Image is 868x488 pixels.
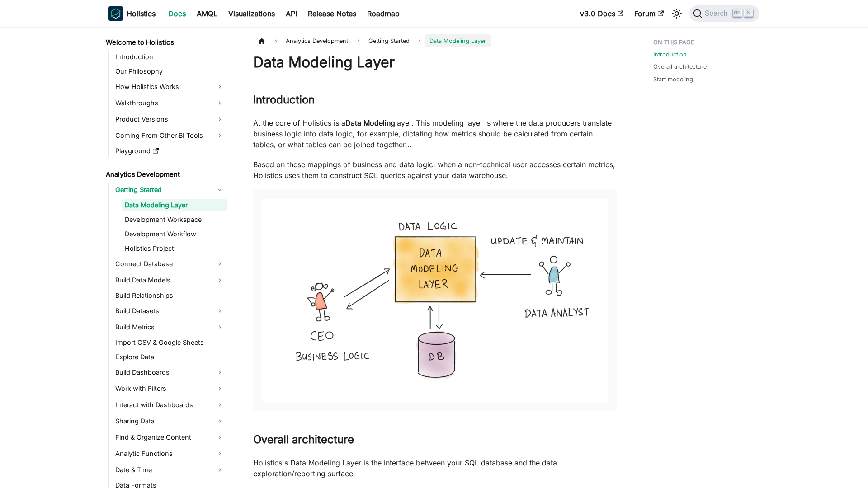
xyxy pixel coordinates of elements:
strong: Data Modeling [345,118,395,127]
a: How Holistics Works [113,80,227,94]
a: AMQL [191,6,223,21]
p: Holistics's Data Modeling Layer is the interface between your SQL database and the data explorati... [253,457,617,479]
a: Product Versions [113,112,227,127]
a: Getting Started [113,183,227,197]
a: Visualizations [223,6,280,21]
a: Build Metrics [113,320,227,334]
nav: Docs sidebar [99,27,235,488]
a: Playground [113,145,227,157]
span: Getting Started [364,34,414,47]
a: Work with Filters [113,381,227,396]
kbd: K [744,9,753,17]
a: Find & Organize Content [113,430,227,445]
a: Analytic Functions [113,446,227,461]
button: Search (Ctrl+K) [689,5,759,22]
span: Data Modeling Layer [425,34,491,47]
b: Holistics [127,8,156,19]
span: Search [702,9,733,18]
a: API [280,6,302,21]
a: Data Modeling Layer [122,199,227,211]
a: Roadmap [362,6,405,21]
a: Docs [163,6,191,21]
a: Overall architecture [653,62,707,71]
a: Coming From Other BI Tools [113,128,227,143]
a: Date & Time [113,463,227,477]
a: HolisticsHolistics [108,6,156,21]
p: Based on these mappings of business and data logic, when a non-technical user accesses certain me... [253,159,617,181]
a: Our Philosophy [113,65,227,78]
a: Build Dashboards [113,365,227,380]
a: Development Workspace [122,213,227,226]
a: Walkthroughs [113,96,227,110]
nav: Breadcrumbs [253,34,617,47]
a: Build Datasets [113,304,227,318]
a: Connect Database [113,257,227,271]
a: Build Relationships [113,289,227,302]
a: Import CSV & Google Sheets [113,336,227,349]
a: Holistics Project [122,242,227,255]
img: Holistics [108,6,123,21]
a: Welcome to Holistics [103,36,227,49]
button: Switch between dark and light mode (currently light mode) [670,6,684,21]
a: Introduction [113,51,227,63]
a: Start modeling [653,75,693,84]
p: At the core of Holistics is a layer. This modeling layer is where the data producers translate bu... [253,117,617,150]
a: Introduction [653,50,687,59]
a: Home page [253,34,270,47]
span: Analytics Development [281,34,353,47]
a: Interact with Dashboards [113,398,227,412]
a: Explore Data [113,351,227,363]
h1: Data Modeling Layer [253,53,617,71]
a: Analytics Development [103,168,227,181]
a: Build Data Models [113,273,227,287]
h2: Overall architecture [253,433,617,450]
h2: Introduction [253,93,617,110]
a: v3.0 Docs [575,6,629,21]
img: Data Modeling Layer [262,199,608,402]
a: Sharing Data [113,414,227,428]
a: Forum [629,6,669,21]
a: Development Workflow [122,228,227,240]
a: Release Notes [302,6,362,21]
